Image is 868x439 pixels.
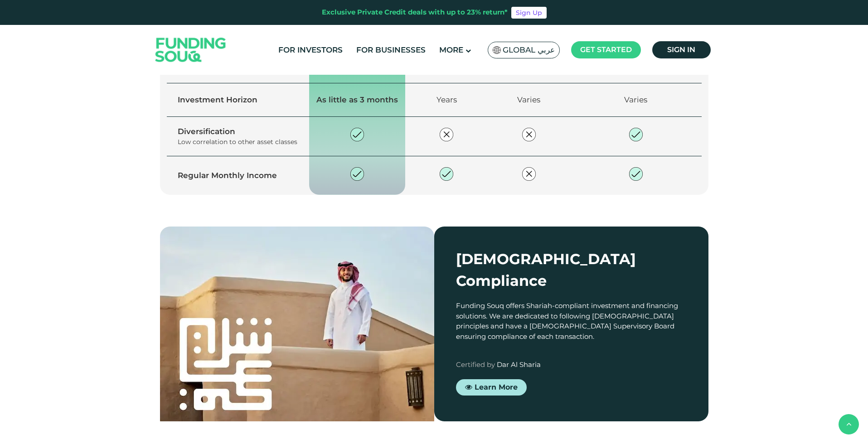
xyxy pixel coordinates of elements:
[580,45,632,54] span: Get started
[667,45,695,54] span: Sign in
[440,128,453,141] img: private-close
[316,95,398,104] span: As little as 3 months
[456,248,687,292] div: [DEMOGRAPHIC_DATA] Compliance
[178,137,299,147] div: Low correlation to other asset classes
[475,383,518,391] span: Learn More
[167,83,310,117] td: Investment Horizon
[354,43,428,58] a: For Businesses
[456,360,495,369] span: Certified by
[276,43,345,58] a: For Investors
[522,128,536,141] img: private-close
[839,414,859,434] button: back
[440,167,453,181] img: private-check
[350,167,364,181] img: private-check
[322,7,508,18] div: Exclusive Private Credit deals with up to 23% return*
[517,95,540,104] span: Varies
[522,167,536,181] img: private-close
[624,95,647,104] span: Varies
[146,27,235,73] img: Logo
[511,7,547,19] a: Sign Up
[456,379,527,396] a: Learn More
[493,46,501,54] img: SA Flag
[178,126,299,138] div: Diversification
[629,167,643,181] img: private-check
[350,128,364,141] img: private-check
[456,301,687,342] div: Funding Souq offers Shariah-compliant investment and financing solutions. We are dedicated to fol...
[167,156,310,195] td: Regular Monthly Income
[439,45,463,54] span: More
[160,227,434,430] img: shariah-img
[497,360,541,369] span: Dar Al Sharia
[652,41,711,58] a: Sign in
[629,128,643,141] img: private-check
[436,95,457,104] span: Years
[503,45,555,55] span: Global عربي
